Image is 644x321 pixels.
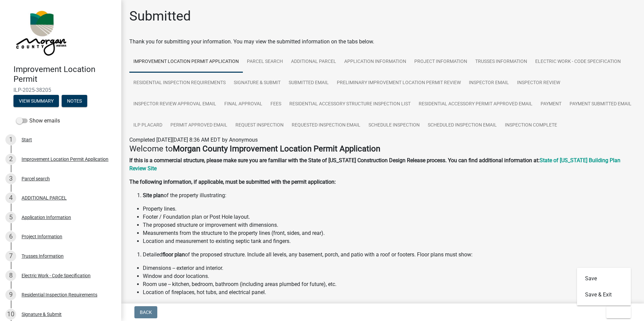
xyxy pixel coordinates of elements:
[5,309,16,320] div: 10
[13,7,68,58] img: Morgan County, Indiana
[5,173,16,184] div: 3
[143,205,636,213] li: Property lines.
[577,271,631,287] button: Save
[531,51,625,73] a: Electric Work - Code Specification
[13,65,116,84] h4: Improvement Location Permit
[415,94,537,115] a: Residential Accessory Permit Approved Email
[143,237,636,245] li: Location and measurement to existing septic tank and fingers.
[22,234,62,239] div: Project Information
[129,8,191,24] h1: Submitted
[173,144,380,153] strong: Morgan County Improvement Location Permit Application
[129,94,220,115] a: Inspector Review Approval Email
[62,99,87,104] wm-modal-confirm: Notes
[143,191,636,200] li: of the property illustrating:
[220,94,266,115] a: Final Approval
[129,51,243,73] a: Improvement Location Permit Application
[22,137,32,142] div: Start
[22,157,108,162] div: Improvement Location Permit Application
[162,251,185,258] strong: floor plan
[577,268,631,306] div: Exit
[410,51,471,73] a: Project Information
[612,310,621,315] span: Exit
[22,292,97,297] div: Residential Inspection Requirements
[577,287,631,303] button: Save & Exit
[566,94,636,115] a: Payment Submitted Email
[22,195,67,200] div: ADDITIONAL PARCEL
[166,115,231,136] a: Permit Approved Email
[5,192,16,203] div: 4
[13,95,59,107] button: View Summary
[129,38,636,46] div: Thank you for submitting your information. You may view the submitted information on the tabs below.
[13,87,108,93] span: ILP-2025-38205
[143,229,636,237] li: Measurements from the structure to the property lines (front, sides, and rear).
[424,115,501,136] a: Scheduled Inspection Email
[537,94,566,115] a: Payment
[471,51,531,73] a: Trusses Information
[364,115,424,136] a: Schedule Inspection
[143,192,164,199] strong: Site plan
[13,99,59,104] wm-modal-confirm: Summary
[285,72,333,94] a: Submitted Email
[5,212,16,223] div: 5
[22,273,91,278] div: Electric Work - Code Specification
[288,115,364,136] a: Requested Inspection Email
[285,94,415,115] a: Residential Accessory Structure Inspection List
[5,231,16,242] div: 6
[62,95,87,107] button: Notes
[143,264,636,272] li: Dimensions -- exterior and interior.
[231,115,288,136] a: Request Inspection
[16,117,60,125] label: Show emails
[333,72,465,94] a: Preliminary Improvement Location Permit Review
[134,306,157,318] button: Back
[340,51,410,73] a: Application Information
[143,288,636,296] li: Location of fireplaces, hot tubs, and electrical panel.
[243,51,287,73] a: Parcel search
[266,94,285,115] a: Fees
[287,51,340,73] a: ADDITIONAL PARCEL
[129,115,166,136] a: ILP Placard
[465,72,513,94] a: Inspector Email
[22,312,62,317] div: Signature & Submit
[501,115,561,136] a: Inspection Complete
[22,254,64,258] div: Trusses Information
[129,144,636,154] h4: Welcome to
[143,213,636,221] li: Footer / Foundation plan or Post Hole layout.
[5,134,16,145] div: 1
[129,157,620,172] a: State of [US_STATE] Building Plan Review Site
[230,72,285,94] a: Signature & Submit
[129,72,230,94] a: Residential Inspection Requirements
[140,310,152,315] span: Back
[143,221,636,229] li: The proposed structure or improvement with dimensions.
[143,251,636,259] li: Detailed of the proposed structure. Include all levels, any basement, porch, and patio with a roo...
[129,157,540,164] strong: If this is a commercial structure, please make sure you are familiar with the State of [US_STATE]...
[129,137,258,143] span: Completed [DATE][DATE] 8:36 AM EDT by Anonymous
[143,272,636,280] li: Window and door locations.
[513,72,564,94] a: Inspector Review
[5,251,16,261] div: 7
[129,179,336,185] strong: The following information, if applicable, must be submitted with the permit application:
[143,280,636,288] li: Room use -- kitchen, bedroom, bathroom (including areas plumbed for future), etc.
[5,289,16,300] div: 9
[22,176,50,181] div: Parcel search
[5,270,16,281] div: 8
[606,306,631,318] button: Exit
[5,154,16,165] div: 2
[22,215,71,220] div: Application Information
